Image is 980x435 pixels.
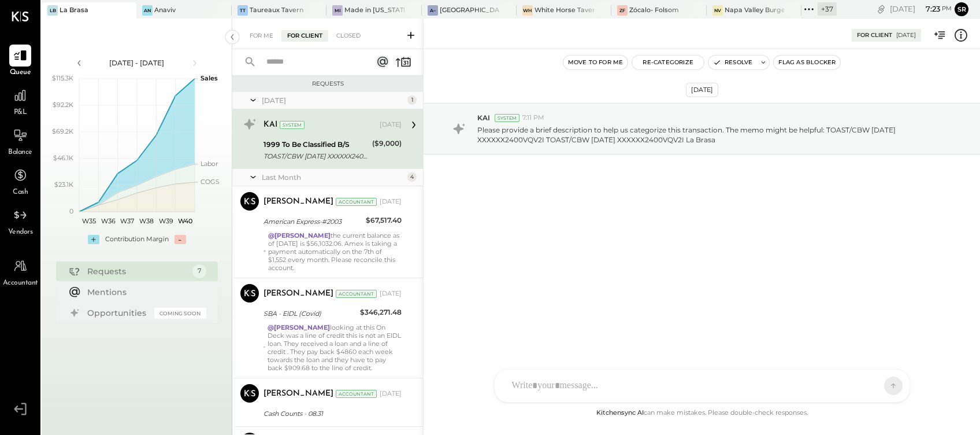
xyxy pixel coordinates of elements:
div: An [142,5,153,16]
div: [DATE] [686,83,718,97]
div: Accountant [336,290,377,298]
a: Vendors [1,204,40,238]
text: W40 [177,217,192,225]
div: System [495,114,519,122]
div: LB [47,5,58,16]
div: Contribution Margin [105,235,169,244]
span: Balance [8,148,32,158]
div: [PERSON_NAME] [263,196,333,208]
text: Sales [201,74,218,82]
div: - [175,235,186,244]
div: [PERSON_NAME] [263,288,333,300]
div: For Client [281,30,328,42]
div: Made in [US_STATE] Pizza [GEOGRAPHIC_DATA] [344,6,404,15]
div: the current balance as of [DATE] is $56,1032.06. Amex is taking a payment automatically on the 7t... [268,231,402,272]
div: Coming Soon [154,308,206,319]
div: WH [522,5,533,16]
p: Please provide a brief description to help us categorize this transaction. The memo might be help... [477,125,946,145]
div: 1999 To Be Classified B/S [263,139,369,150]
div: For Me [244,30,279,42]
div: System [280,121,305,129]
div: Accountant [336,390,377,398]
div: copy link [875,3,887,15]
span: 7:11 PM [522,113,544,123]
div: [DATE] [262,95,404,105]
div: ($9,000) [372,138,402,149]
button: Flag as Blocker [774,56,840,69]
div: 7 [192,264,206,278]
div: [GEOGRAPHIC_DATA] – [GEOGRAPHIC_DATA] [440,6,499,15]
button: Move to for me [563,56,628,69]
div: + [88,235,99,244]
span: P&L [14,108,27,118]
text: W39 [158,217,173,225]
div: Last Month [262,172,404,182]
div: 1 [407,95,417,105]
div: [DATE] - [DATE] [88,58,186,68]
div: American Express-#2003 [263,216,362,227]
div: [DATE] [890,3,952,14]
button: Re-Categorize [632,56,704,69]
div: White Horse Tavern [534,6,594,15]
text: $69.2K [52,127,73,135]
div: [DATE] [380,197,402,207]
div: [DATE] [380,389,402,399]
div: Accountant [336,198,377,206]
div: $67,517.40 [366,215,402,226]
button: Sr [955,2,968,16]
a: Cash [1,164,40,198]
text: W37 [120,217,134,225]
span: KAI [477,113,490,123]
strong: @[PERSON_NAME] [268,231,331,239]
a: Balance [1,124,40,158]
div: A– [428,5,438,16]
div: Taureaux Tavern [250,6,303,15]
div: NV [712,5,723,16]
a: P&L [1,84,40,118]
text: W35 [81,217,95,225]
div: [DATE] [380,289,402,298]
span: pm [942,5,952,13]
text: COGS [201,178,220,186]
text: W38 [139,217,154,225]
div: 4 [407,172,417,182]
div: Anaviv [154,6,176,15]
div: ZF [617,5,628,16]
div: [PERSON_NAME] [263,388,333,400]
div: [DATE] [380,120,402,130]
div: For Client [857,31,892,39]
div: TT [237,5,248,16]
span: Accountant [3,278,38,289]
div: Cash Counts - 08.31 [263,408,398,419]
div: $346,271.48 [360,307,402,318]
a: Queue [1,45,40,78]
div: SBA - EIDL (Covid) [263,308,357,319]
div: Napa Valley Burger Company [725,6,784,15]
span: Vendors [8,227,33,238]
text: $46.1K [53,154,73,162]
div: Closed [331,30,366,42]
text: $115.3K [52,74,73,82]
text: $92.2K [53,101,73,109]
span: 7 : 23 [917,3,940,14]
div: Requests [238,80,417,88]
div: Mi [332,5,343,16]
text: Labor [201,160,218,168]
div: KAI [263,119,277,131]
span: Cash [13,187,28,198]
a: Accountant [1,255,40,289]
strong: @[PERSON_NAME] [268,323,330,331]
div: Zócalo- Folsom [629,6,679,15]
div: TOAST/CBW [DATE] XXXXXX2400VQV2I TOAST/CBW [DATE] XXXXXX2400VQV2I La Brasa [263,150,369,162]
button: Resolve [708,56,757,69]
span: Queue [10,68,31,78]
div: looking at this On Deck was a line of credit this is not an EIDL loan. They received a loan and a... [268,323,402,372]
div: Opportunities [87,307,149,319]
div: + 37 [818,2,837,16]
text: $23.1K [54,180,73,189]
div: La Brasa [60,6,88,15]
div: Requests [87,266,187,277]
div: [DATE] [896,31,916,39]
div: Mentions [87,286,201,298]
text: W36 [101,217,115,225]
